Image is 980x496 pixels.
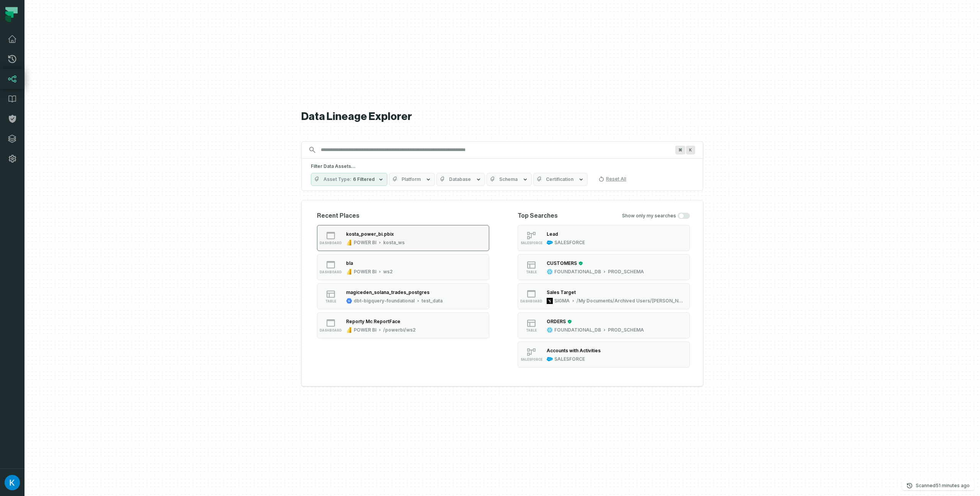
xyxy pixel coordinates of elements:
[936,483,970,488] relative-time: Sep 28, 2025, 8:11 AM GMT+3
[902,481,974,490] button: Scanned[DATE] 8:11:33 AM
[916,482,970,489] p: Scanned
[5,475,20,490] img: avatar of Kosta Shougaev
[675,146,685,154] span: Press ⌘ + K to focus the search bar
[301,110,703,123] h1: Data Lineage Explorer
[686,146,695,154] span: Press ⌘ + K to focus the search bar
